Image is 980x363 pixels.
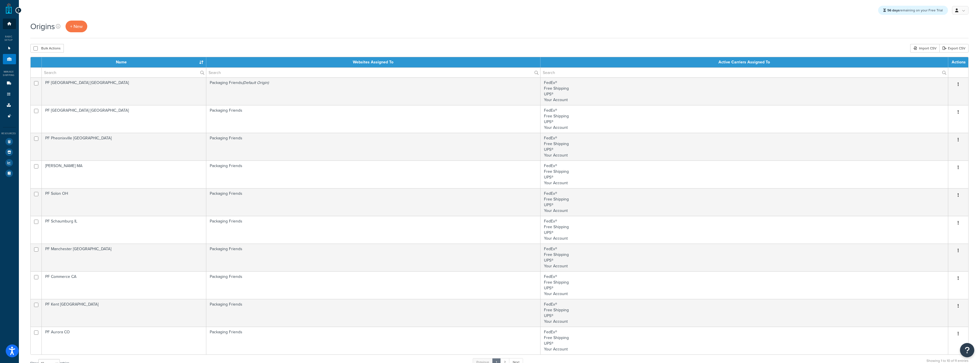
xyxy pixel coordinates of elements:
td: PF Pheonixville [GEOGRAPHIC_DATA] [42,133,207,161]
td: FedEx® Free Shipping UPS® Your Account [541,161,948,188]
button: Open Resource Center [960,343,974,357]
h1: Origins [30,21,55,32]
td: FedEx® Free Shipping UPS® Your Account [541,216,948,244]
li: Origins [3,54,16,65]
div: remaining on your Free Trial [878,6,948,15]
td: PF [GEOGRAPHIC_DATA] [GEOGRAPHIC_DATA] [42,77,207,105]
th: Websites Assigned To [206,57,541,67]
td: Packaging Friends [206,77,541,105]
td: Packaging Friends [206,161,541,188]
th: Actions [948,57,968,67]
th: Name : activate to sort column ascending [42,57,207,67]
li: Help Docs [3,168,16,179]
td: PF Manchester [GEOGRAPHIC_DATA] [42,244,207,271]
input: Search [206,68,540,77]
td: FedEx® Free Shipping UPS® Your Account [541,188,948,216]
span: + New [70,23,83,30]
td: FedEx® Free Shipping UPS® Your Account [541,271,948,299]
td: PF Kent [GEOGRAPHIC_DATA] [42,299,207,327]
td: PF Aurora CO [42,327,207,354]
td: Packaging Friends [206,271,541,299]
li: Dashboard [3,19,16,29]
div: Import CSV [910,44,939,53]
li: Analytics [3,158,16,168]
td: FedEx® Free Shipping UPS® Your Account [541,105,948,133]
li: Advanced Features [3,111,16,121]
a: Export CSV [939,44,969,53]
td: Packaging Friends [206,133,541,161]
td: Packaging Friends [206,188,541,216]
td: PF Commerce CA [42,271,207,299]
td: Packaging Friends [206,216,541,244]
input: Search [42,68,206,77]
button: Bulk Actions [30,44,64,53]
td: FedEx® Free Shipping UPS® Your Account [541,299,948,327]
td: FedEx® Free Shipping UPS® Your Account [541,133,948,161]
td: FedEx® Free Shipping UPS® Your Account [541,77,948,105]
li: Marketplace [3,147,16,157]
td: FedEx® Free Shipping UPS® Your Account [541,327,948,354]
td: Packaging Friends [206,327,541,354]
td: [PERSON_NAME] MA [42,161,207,188]
td: Packaging Friends [206,299,541,327]
i: (Default Origin) [242,80,269,86]
a: ShipperHQ Home [6,3,12,14]
li: Shipping Rules [3,89,16,100]
td: Packaging Friends [206,244,541,271]
li: Test Your Rates [3,137,16,147]
li: Websites [3,43,16,54]
li: Boxes [3,100,16,111]
td: PF [GEOGRAPHIC_DATA] [GEOGRAPHIC_DATA] [42,105,207,133]
li: Carriers [3,78,16,89]
a: + New [66,21,87,32]
td: PF Solon OH [42,188,207,216]
td: Packaging Friends [206,105,541,133]
strong: 56 days [887,8,900,13]
td: FedEx® Free Shipping UPS® Your Account [541,244,948,271]
th: Active Carriers Assigned To [541,57,948,67]
td: PF Schaumburg IL [42,216,207,244]
input: Search [541,68,948,77]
